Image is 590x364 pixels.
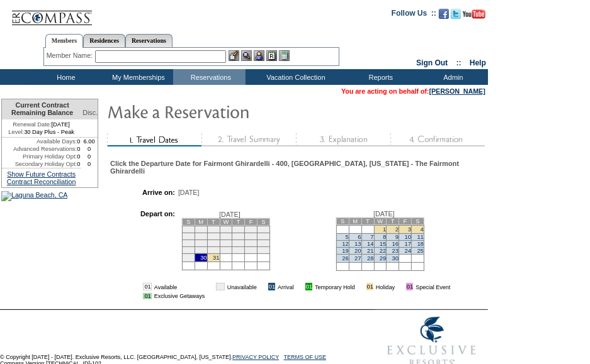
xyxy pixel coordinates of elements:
[343,69,416,85] td: Reports
[220,226,232,233] td: 4
[116,210,175,274] td: Depart on:
[81,138,98,145] td: 6.00
[463,9,485,19] img: Subscribe to our YouTube Channel
[358,234,361,240] a: 6
[178,189,200,196] span: [DATE]
[154,293,205,299] td: Exclusive Getaways
[258,246,270,253] td: 28
[258,218,270,225] td: S
[107,133,201,146] img: step1_state2.gif
[7,178,76,185] a: Contract Reconciliation
[421,226,424,233] a: 4
[346,234,349,240] a: 5
[259,284,266,290] img: i.gif
[173,69,246,85] td: Reservations
[2,153,77,160] td: Primary Holiday Opt:
[220,233,232,240] td: 11
[268,283,275,290] td: 01
[245,246,258,253] td: 27
[383,226,386,233] a: 1
[383,234,386,240] a: 8
[182,240,195,246] td: 15
[207,218,220,225] td: T
[2,128,81,138] td: 30 Day Plus - Peak
[81,153,98,160] td: 0
[125,34,173,47] a: Reservations
[408,226,411,233] a: 3
[392,255,399,262] a: 30
[392,241,399,247] a: 16
[367,255,373,262] a: 28
[220,240,232,246] td: 18
[374,218,387,224] td: W
[380,241,386,247] a: 15
[439,13,449,20] a: Become our fan on Facebook
[220,218,232,225] td: W
[254,50,264,61] img: Impersonate
[355,248,361,254] a: 20
[232,240,245,246] td: 19
[47,50,95,61] div: Member Name:
[116,189,175,196] td: Arrive on:
[207,284,213,290] img: i.gif
[416,69,488,85] td: Admin
[297,284,303,290] img: i.gif
[107,99,359,124] img: Make Reservation
[258,226,270,233] td: 7
[387,218,399,224] td: T
[439,9,449,19] img: Become our fan on Facebook
[232,218,245,225] td: T
[2,138,77,145] td: Available Days:
[101,69,173,85] td: My Memberships
[341,87,485,95] span: You are acting on behalf of:
[417,248,424,254] a: 25
[367,241,373,247] a: 14
[305,283,312,290] td: 01
[246,69,343,85] td: Vacation Collection
[392,248,399,254] a: 23
[370,234,373,240] a: 7
[355,241,361,247] a: 13
[380,255,386,262] a: 29
[195,253,207,262] td: 30
[220,246,232,253] td: 25
[416,283,450,290] td: Special Event
[241,50,252,61] img: View
[342,255,348,262] a: 26
[405,241,411,247] a: 17
[82,109,98,116] span: Disc.
[258,240,270,246] td: 21
[232,354,279,360] a: PRIVACY POLICY
[397,284,404,290] img: i.gif
[182,253,195,262] td: 29
[232,246,245,253] td: 26
[143,283,151,290] td: 01
[219,211,241,218] span: [DATE]
[358,284,364,290] img: i.gif
[229,50,239,61] img: b_edit.gif
[207,226,220,233] td: 3
[83,34,125,47] a: Residences
[2,145,77,153] td: Advanced Reservations:
[470,58,486,67] a: Help
[2,160,77,168] td: Secondary Holiday Opt:
[77,145,81,153] td: 0
[451,13,461,20] a: Follow us on Twitter
[355,255,361,262] a: 27
[227,283,257,290] td: Unavailable
[361,218,374,224] td: T
[1,191,67,201] img: Laguna Beach, CA
[405,234,411,240] a: 10
[405,248,411,254] a: 24
[13,121,51,128] span: Renewal Date:
[417,234,424,240] a: 11
[182,233,195,240] td: 8
[207,233,220,240] td: 10
[395,234,399,240] a: 9
[349,218,361,224] td: M
[296,133,390,146] img: step3_state1.gif
[207,246,220,253] td: 24
[81,145,98,153] td: 0
[451,9,461,19] img: Follow us on Twitter
[143,293,151,299] td: 01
